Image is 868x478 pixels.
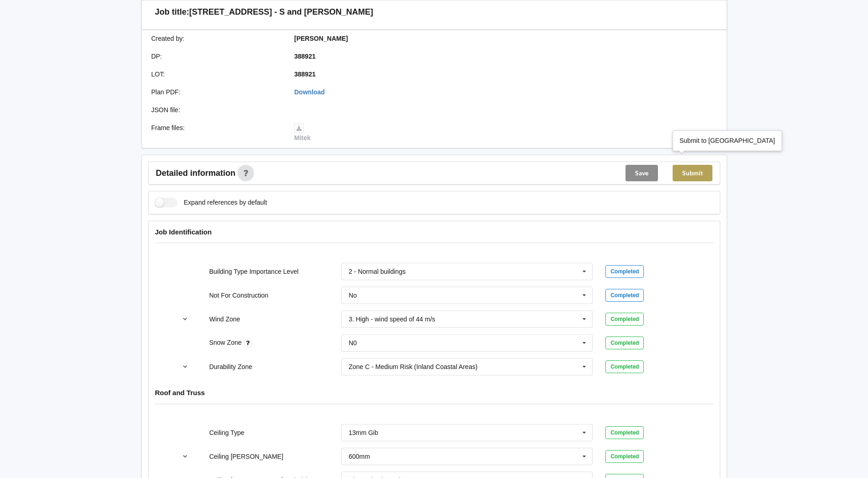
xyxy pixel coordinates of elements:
div: Completed [605,289,644,302]
button: reference-toggle [176,311,194,327]
div: No [349,292,357,299]
h4: Job Identification [155,228,713,236]
label: Durability Zone [209,363,252,370]
button: reference-toggle [176,358,194,375]
h3: [STREET_ADDRESS] - S and [PERSON_NAME] [189,7,373,17]
div: Submit to [GEOGRAPHIC_DATA] [679,136,775,145]
div: LOT : [145,70,288,79]
div: Completed [605,313,644,326]
div: Zone C - Medium Risk (Inland Coastal Areas) [349,364,478,370]
label: Building Type Importance Level [209,268,298,275]
h4: Roof and Truss [155,388,713,397]
div: Completed [605,360,644,373]
div: 2 - Normal buildings [349,268,406,275]
a: Mitek [294,124,311,141]
label: Not For Construction [209,292,268,299]
label: Snow Zone [209,339,243,346]
a: Download [294,88,325,96]
div: Completed [605,337,644,349]
div: Plan PDF : [145,87,288,97]
span: Detailed information [156,169,236,177]
label: Ceiling Type [209,429,244,436]
b: [PERSON_NAME] [294,35,348,42]
b: 388921 [294,71,316,78]
label: Wind Zone [209,315,240,323]
div: 3. High - wind speed of 44 m/s [349,316,435,322]
div: DP : [145,52,288,61]
label: Expand references by default [155,198,267,207]
div: 13mm Gib [349,429,378,436]
label: Ceiling [PERSON_NAME] [209,453,283,460]
b: 388921 [294,53,316,60]
div: Completed [605,265,644,278]
button: reference-toggle [176,448,194,465]
div: Completed [605,426,644,439]
button: Submit [673,165,712,181]
div: 600mm [349,453,370,460]
div: JSON file : [145,105,288,114]
div: Frame files : [145,123,288,142]
h3: Job title: [155,7,189,17]
div: Created by : [145,34,288,43]
div: Completed [605,450,644,463]
div: N0 [349,340,357,346]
